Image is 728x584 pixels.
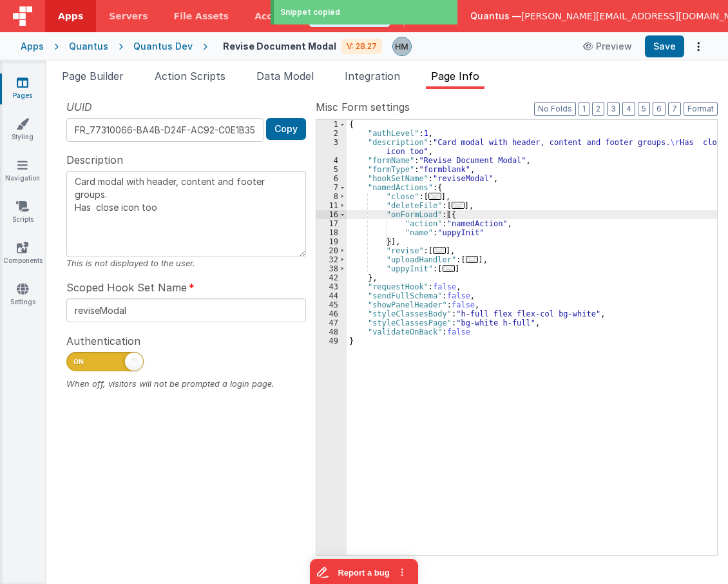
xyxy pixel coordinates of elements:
[66,152,123,168] span: Description
[607,102,620,116] button: 3
[470,10,521,23] span: Quantus —
[316,228,347,237] div: 18
[684,102,718,116] button: Format
[689,37,707,55] button: Options
[174,10,229,23] span: File Assets
[316,138,347,156] div: 3
[638,102,650,116] button: 5
[316,318,347,327] div: 47
[345,70,400,83] span: Integration
[316,255,347,264] div: 32
[316,120,347,129] div: 1
[316,192,347,201] div: 8
[316,291,347,300] div: 44
[433,247,446,254] span: ...
[66,280,187,295] span: Scoped Hook Set Name
[431,70,479,83] span: Page Info
[62,70,124,83] span: Page Builder
[316,309,347,318] div: 46
[316,156,347,165] div: 4
[579,102,589,116] button: 1
[58,10,83,23] span: Apps
[66,257,306,269] div: This is not displayed to the user.
[316,183,347,192] div: 7
[393,37,411,55] img: 1b65a3e5e498230d1b9478315fee565b
[622,102,635,116] button: 4
[109,10,148,23] span: Servers
[69,40,108,53] div: Quantus
[316,273,347,282] div: 42
[66,333,140,349] span: Authentication
[645,35,684,57] button: Save
[341,39,382,54] div: V: 28.27
[66,378,306,390] div: When off, visitors will not be prompted a login page.
[155,70,225,83] span: Action Scripts
[466,256,479,263] span: ...
[316,165,347,174] div: 5
[266,118,306,140] button: Copy
[316,174,347,183] div: 6
[592,102,604,116] button: 2
[316,264,347,273] div: 38
[428,193,441,200] span: ...
[316,327,347,336] div: 48
[66,99,92,115] span: UUID
[280,6,451,18] div: Snippet copied
[316,99,410,115] span: Misc Form settings
[443,265,455,272] span: ...
[316,246,347,255] div: 20
[534,102,576,116] button: No Folds
[575,36,640,57] button: Preview
[21,40,44,53] div: Apps
[133,40,193,53] div: Quantus Dev
[653,102,666,116] button: 6
[668,102,681,116] button: 7
[223,41,336,51] h4: Revise Document Modal
[316,201,347,210] div: 11
[316,237,347,246] div: 19
[316,336,347,346] div: 49
[316,300,347,309] div: 45
[316,129,347,138] div: 2
[316,210,347,219] div: 16
[452,202,465,209] span: ...
[256,70,314,83] span: Data Model
[316,219,347,228] div: 17
[316,282,347,291] div: 43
